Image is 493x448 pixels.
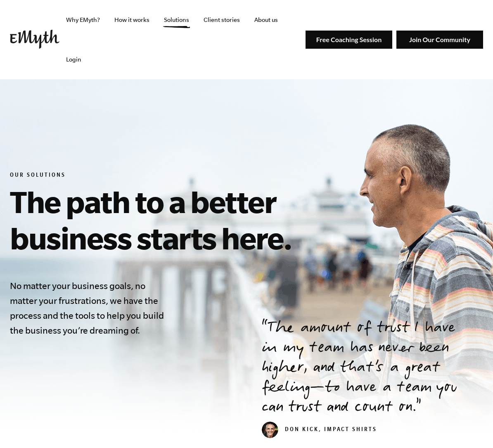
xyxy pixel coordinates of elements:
[10,183,386,256] h1: The path to a better business starts here.
[262,319,473,418] p: The amount of trust I have in my team has never been higher, and that’s a great feeling—to have a...
[10,278,168,338] h4: No matter your business goals, no matter your frustrations, we have the process and the tools to ...
[396,31,483,49] img: Join Our Community
[10,30,59,49] img: EMyth
[262,427,377,434] cite: Don Kick, Impact Shirts
[59,40,88,79] a: Login
[10,172,386,180] h6: Our Solutions
[262,422,278,438] img: don_kick_head_small
[306,31,392,49] img: Free Coaching Session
